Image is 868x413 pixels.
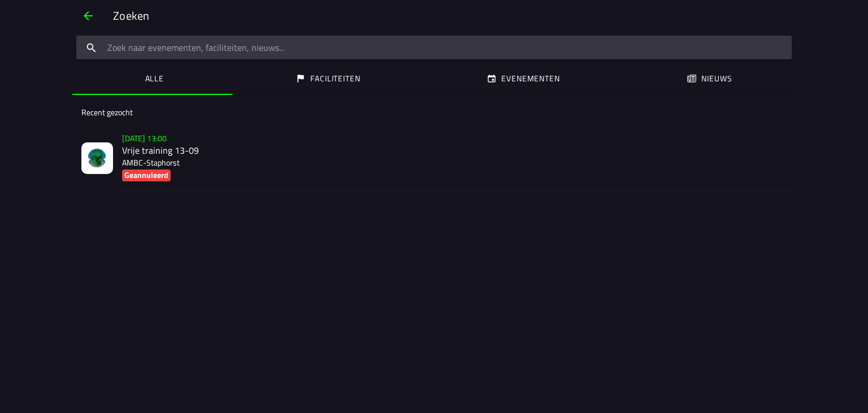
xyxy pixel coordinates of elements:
ion-label: Alle [145,72,164,85]
ion-title: Zoeken [102,7,796,24]
img: LHdt34qjO8I1ikqy75xviT6zvODe0JOmFLV3W9KQ.jpeg [81,142,113,174]
ion-label: Faciliteiten [310,72,360,85]
ion-label: Evenementen [502,72,560,85]
ion-label: Recent gezocht [81,106,133,118]
ion-icon: paper [687,73,697,84]
ion-text: Geannuleerd [124,169,168,181]
ion-label: Nieuws [702,72,732,85]
h2: Vrije training 13-09 [122,145,787,156]
ion-icon: flag [296,73,306,84]
p: AMBC-Staphorst [122,157,787,168]
input: search text [76,36,792,59]
ion-text: [DATE] 13:00 [122,132,167,144]
ion-icon: calendar [487,73,497,84]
